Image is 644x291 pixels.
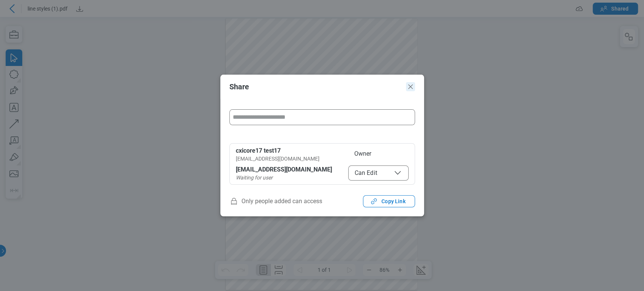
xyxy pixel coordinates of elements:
[229,195,322,207] span: Only people added can access
[236,165,334,174] div: [EMAIL_ADDRESS][DOMAIN_NAME]
[348,147,409,162] span: Owner
[363,195,415,207] button: Copy Link
[236,147,345,155] div: cxicore17 test17
[381,198,405,205] span: Copy Link
[406,82,415,91] button: Close
[355,168,402,178] span: Can Edit
[236,155,345,162] div: [EMAIL_ADDRESS][DOMAIN_NAME]
[236,174,345,181] div: Waiting for user
[229,109,415,134] form: form
[348,165,409,181] button: Can Edit
[229,83,403,91] h2: Share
